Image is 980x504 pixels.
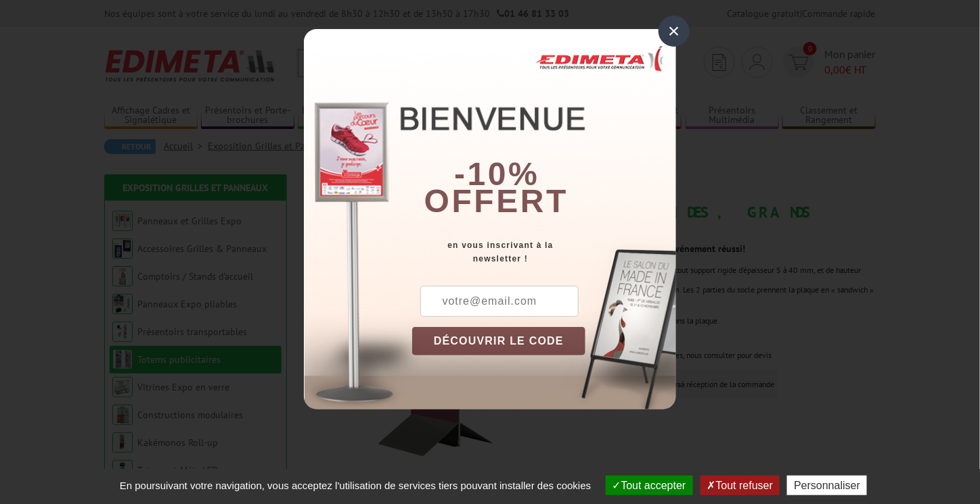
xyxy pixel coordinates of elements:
div: en vous inscrivant à la newsletter ! [412,238,676,266]
div: × [659,16,690,47]
span: En poursuivant votre navigation, vous acceptez l'utilisation de services tiers pouvant installer ... [113,480,598,491]
button: Tout refuser [700,476,780,495]
button: Tout accepter [606,476,693,495]
input: votre@email.com [420,286,579,317]
font: offert [424,183,569,219]
button: Personnaliser (fenêtre modale) [787,476,867,495]
button: DÉCOUVRIR LE CODE [412,327,585,355]
b: -10% [454,156,539,192]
